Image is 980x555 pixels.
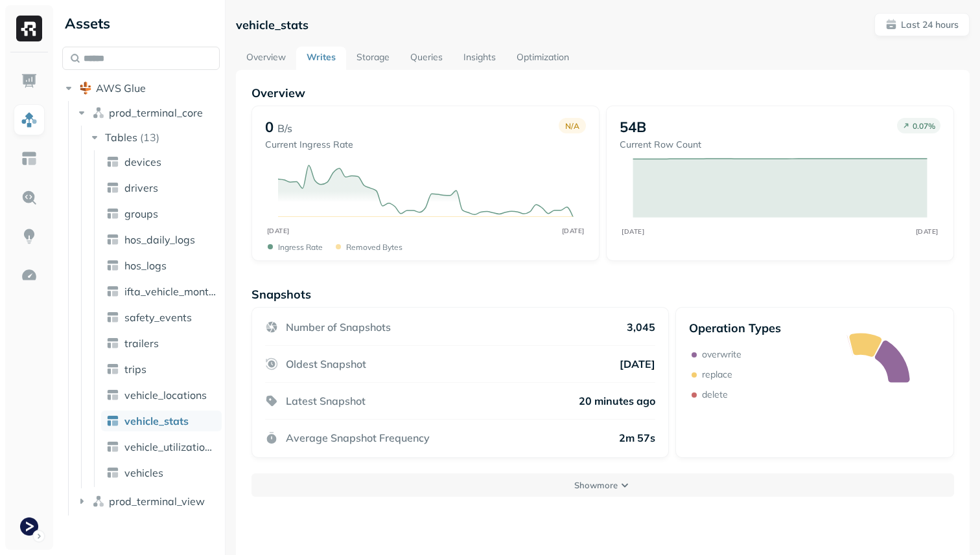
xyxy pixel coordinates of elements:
div: Assets [62,13,220,34]
span: groups [124,207,158,220]
p: [DATE] [620,357,655,370]
img: table [106,233,119,246]
a: drivers [101,177,222,198]
p: 0 [265,118,274,136]
span: vehicle_utilization_day [124,440,216,453]
img: table [106,285,119,298]
p: Ingress Rate [278,242,323,252]
a: vehicle_utilization_day [101,436,222,457]
p: replace [702,368,732,381]
span: AWS Glue [96,82,146,95]
img: Optimization [21,267,38,284]
a: vehicles [101,462,222,483]
button: Tables(13) [88,127,221,148]
img: table [106,207,119,220]
span: safety_events [124,311,192,324]
p: N/A [565,121,579,131]
span: prod_terminal_core [109,106,203,119]
img: namespace [92,495,105,508]
a: ifta_vehicle_months [101,281,222,302]
a: devices [101,152,222,172]
button: Last 24 hours [874,13,970,36]
img: root [79,82,92,95]
img: Assets [21,111,38,128]
a: Storage [346,47,400,70]
a: hos_daily_logs [101,229,222,250]
p: Average Snapshot Frequency [286,431,430,444]
span: Tables [105,131,137,144]
img: table [106,363,119,376]
span: trips [124,363,146,376]
span: devices [124,155,161,168]
img: table [106,440,119,453]
p: Oldest Snapshot [286,357,366,370]
img: table [106,311,119,324]
p: 20 minutes ago [579,394,655,407]
a: Optimization [506,47,579,70]
p: vehicle_stats [236,17,309,32]
img: Query Explorer [21,189,38,206]
span: vehicle_locations [124,389,207,402]
a: Overview [236,47,296,70]
p: Current Row Count [620,139,701,151]
img: Insights [21,228,38,245]
img: Dashboard [21,73,38,89]
a: Writes [296,47,346,70]
img: Ryft [16,16,42,41]
span: trailers [124,337,159,350]
img: table [106,389,119,402]
span: vehicle_stats [124,414,189,427]
tspan: [DATE] [916,227,939,235]
p: Last 24 hours [901,19,959,31]
tspan: [DATE] [622,227,644,235]
p: Snapshots [251,287,311,302]
button: prod_terminal_core [75,102,220,123]
img: table [106,414,119,427]
p: ( 13 ) [140,131,159,144]
img: table [106,337,119,350]
p: Current Ingress Rate [265,139,353,151]
a: groups [101,203,222,224]
p: Latest Snapshot [286,394,366,407]
img: table [106,466,119,479]
span: vehicles [124,466,163,479]
span: ifta_vehicle_months [124,285,216,298]
a: trailers [101,333,222,354]
button: prod_terminal_view [75,491,220,512]
span: prod_terminal_view [109,495,205,508]
a: Insights [453,47,506,70]
p: Number of Snapshots [286,321,391,334]
p: overwrite [702,348,741,361]
p: 0.07 % [913,121,935,131]
p: Show more [574,479,618,492]
tspan: [DATE] [561,227,584,235]
a: hos_logs [101,255,222,276]
img: Asset Explorer [21,150,38,167]
tspan: [DATE] [266,227,289,235]
p: delete [702,389,728,401]
p: 3,045 [627,321,655,334]
a: Queries [400,47,453,70]
p: Operation Types [689,321,781,335]
img: Terminal [20,517,38,536]
img: table [106,181,119,194]
p: B/s [277,120,292,136]
span: drivers [124,181,158,194]
span: hos_daily_logs [124,233,195,246]
span: hos_logs [124,259,167,272]
p: Overview [251,85,954,100]
p: 2m 57s [619,431,655,444]
p: 54B [620,118,646,136]
a: trips [101,359,222,379]
button: Showmore [251,473,954,497]
a: safety_events [101,307,222,328]
p: Removed bytes [346,242,402,252]
button: AWS Glue [62,78,220,98]
a: vehicle_locations [101,385,222,405]
img: table [106,259,119,272]
img: table [106,155,119,168]
img: namespace [92,106,105,119]
a: vehicle_stats [101,411,222,431]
